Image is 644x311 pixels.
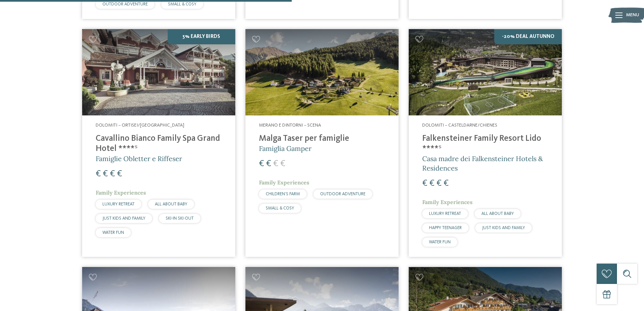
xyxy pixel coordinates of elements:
[245,29,399,115] img: Cercate un hotel per famiglie? Qui troverete solo i migliori!
[103,170,108,178] span: €
[266,159,271,168] span: €
[436,179,442,188] span: €
[102,230,124,235] span: WATER FUN
[102,202,135,206] span: LUXURY RETREAT
[102,216,145,221] span: JUST KIDS AND FAMILY
[429,179,434,188] span: €
[259,134,385,144] h4: Malga Taser per famiglie
[429,226,462,230] span: HAPPY TEENAGER
[429,212,461,216] span: LUXURY RETREAT
[481,212,514,216] span: ALL ABOUT BABY
[102,2,148,6] span: OUTDOOR ADVENTURE
[422,154,543,172] span: Casa madre dei Falkensteiner Hotels & Residences
[110,170,115,178] span: €
[259,159,264,168] span: €
[155,202,187,206] span: ALL ABOUT BABY
[96,170,101,178] span: €
[82,29,235,257] a: Cercate un hotel per famiglie? Qui troverete solo i migliori! 5% Early Birds Dolomiti – Ortisei/[...
[245,29,399,257] a: Cercate un hotel per famiglie? Qui troverete solo i migliori! Merano e dintorni – Scena Malga Tas...
[259,123,321,128] span: Merano e dintorni – Scena
[422,199,473,205] span: Family Experiences
[409,29,562,115] img: Cercate un hotel per famiglie? Qui troverete solo i migliori!
[444,179,449,188] span: €
[82,29,235,115] img: Family Spa Grand Hotel Cavallino Bianco ****ˢ
[96,123,184,128] span: Dolomiti – Ortisei/[GEOGRAPHIC_DATA]
[422,123,497,128] span: Dolomiti – Casteldarne/Chienes
[96,154,182,163] span: Famiglie Obletter e Riffeser
[96,189,146,196] span: Family Experiences
[96,134,222,154] h4: Cavallino Bianco Family Spa Grand Hotel ****ˢ
[422,134,548,154] h4: Falkensteiner Family Resort Lido ****ˢ
[117,170,122,178] span: €
[259,144,312,153] span: Famiglia Gamper
[166,216,194,221] span: SKI-IN SKI-OUT
[429,240,451,244] span: WATER FUN
[259,179,309,186] span: Family Experiences
[409,29,562,257] a: Cercate un hotel per famiglie? Qui troverete solo i migliori! -20% Deal Autunno Dolomiti – Castel...
[266,192,300,196] span: CHILDREN’S FARM
[482,226,525,230] span: JUST KIDS AND FAMILY
[273,159,278,168] span: €
[320,192,365,196] span: OUTDOOR ADVENTURE
[168,2,196,6] span: SMALL & COSY
[280,159,285,168] span: €
[266,206,294,210] span: SMALL & COSY
[422,179,427,188] span: €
